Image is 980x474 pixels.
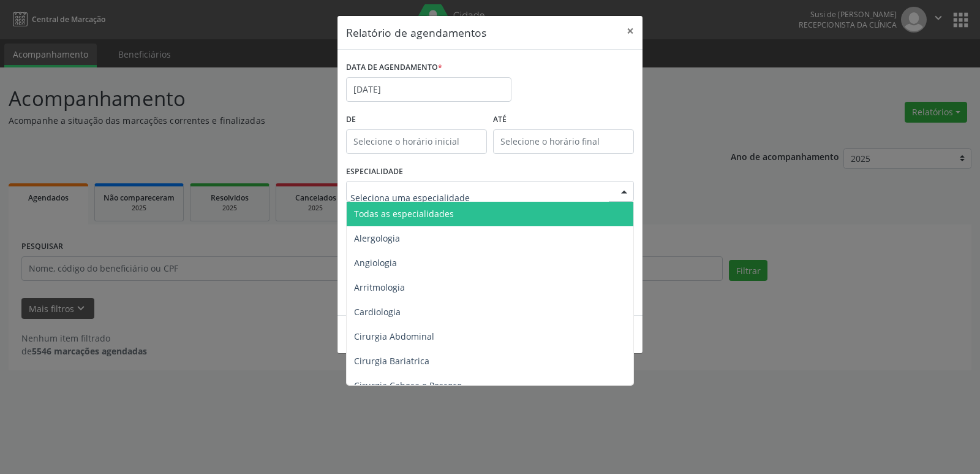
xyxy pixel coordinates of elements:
[354,257,397,269] span: Angiologia
[354,380,462,391] span: Cirurgia Cabeça e Pescoço
[346,77,511,102] input: Selecione uma data ou intervalo
[346,129,487,154] input: Selecione o horário inicial
[354,232,400,244] span: Alergologia
[354,306,401,318] span: Cardiologia
[354,208,454,220] span: Todas as especialidades
[350,185,609,210] input: Seleciona uma especialidade
[354,355,429,367] span: Cirurgia Bariatrica
[493,129,634,154] input: Selecione o horário final
[346,58,442,77] label: DATA DE AGENDAMENTO
[346,162,403,182] label: ESPECIALIDADE
[493,110,634,129] label: ATÉ
[346,110,487,129] label: De
[354,281,405,293] span: Arritmologia
[354,331,434,342] span: Cirurgia Abdominal
[346,25,486,40] h5: Relatório de agendamentos
[618,16,643,46] button: Close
